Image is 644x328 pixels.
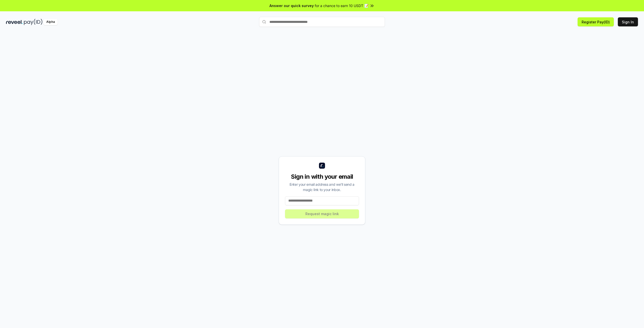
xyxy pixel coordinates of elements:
[24,19,43,25] img: pay_id
[285,182,359,192] div: Enter your email address and we’ll send a magic link to your inbox.
[6,19,23,25] img: reveel_dark
[269,3,314,8] span: Answer our quick survey
[618,17,638,26] button: Sign In
[315,3,369,8] span: for a chance to earn 10 USDT 📝
[319,163,325,169] img: logo_small
[578,17,614,26] button: Register Pay(ID)
[44,19,58,25] div: Alpha
[285,173,359,181] div: Sign in with your email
